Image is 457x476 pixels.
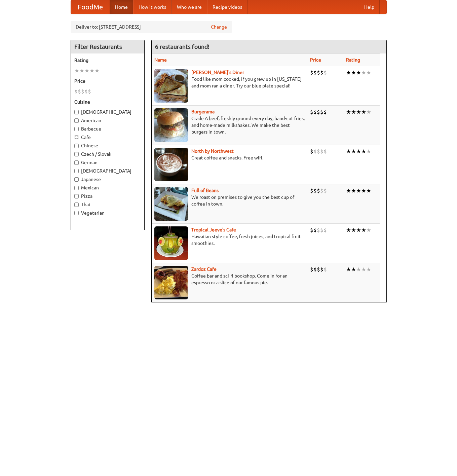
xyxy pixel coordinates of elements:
[74,211,79,215] input: Vegetarian
[346,108,351,116] li: ★
[74,142,141,149] label: Chinese
[74,134,141,141] label: Cafe
[366,148,371,155] li: ★
[320,187,323,194] li: $
[191,109,215,114] a: Burgerama
[361,148,366,155] li: ★
[191,70,244,75] a: [PERSON_NAME]'s Diner
[346,148,351,155] li: ★
[310,69,313,76] li: $
[154,148,188,181] img: north.jpg
[366,266,371,273] li: ★
[351,266,356,273] li: ★
[361,226,366,234] li: ★
[74,201,141,208] label: Thai
[366,187,371,194] li: ★
[317,226,320,234] li: $
[310,148,313,155] li: $
[366,108,371,116] li: ★
[361,187,366,194] li: ★
[133,0,172,14] a: How it works
[346,187,351,194] li: ★
[154,233,305,247] p: Hawaiian style coffee, fresh juices, and tropical fruit smoothies.
[351,69,356,76] li: ★
[84,67,89,74] li: ★
[74,210,141,216] label: Vegetarian
[351,226,356,234] li: ★
[71,40,144,53] h4: Filter Restaurants
[346,266,351,273] li: ★
[154,108,188,142] img: burgerama.jpg
[154,57,167,63] a: Name
[74,88,78,95] li: $
[74,203,79,207] input: Thai
[356,108,361,116] li: ★
[356,69,361,76] li: ★
[313,266,317,273] li: $
[74,193,141,199] label: Pizza
[94,67,100,74] li: ★
[351,108,356,116] li: ★
[313,226,317,234] li: $
[74,184,141,191] label: Mexican
[154,154,305,161] p: Great coffee and snacks. Free wifi.
[89,67,94,74] li: ★
[84,88,88,95] li: $
[346,226,351,234] li: ★
[320,226,323,234] li: $
[310,266,313,273] li: $
[74,110,79,114] input: [DEMOGRAPHIC_DATA]
[74,99,141,105] h5: Cuisine
[71,21,232,33] div: Deliver to: [STREET_ADDRESS]
[74,57,141,64] h5: Rating
[79,67,84,74] li: ★
[74,135,79,140] input: Cafe
[320,148,323,155] li: $
[154,115,305,135] p: Grade A beef, freshly ground every day, hand-cut fries, and home-made milkshakes. We make the bes...
[154,226,188,260] img: jeeves.jpg
[74,194,79,198] input: Pizza
[317,69,320,76] li: $
[320,69,323,76] li: $
[313,187,317,194] li: $
[191,227,236,232] a: Tropical Jeeve's Cafe
[88,88,91,95] li: $
[346,57,360,63] a: Rating
[361,69,366,76] li: ★
[74,168,141,174] label: [DEMOGRAPHIC_DATA]
[191,148,234,154] b: North by Northwest
[154,194,305,207] p: We roast on premises to give you the best cup of coffee in town.
[323,226,327,234] li: $
[323,148,327,155] li: $
[310,57,321,63] a: Price
[323,69,327,76] li: $
[211,24,227,30] a: Change
[74,176,141,183] label: Japanese
[313,69,317,76] li: $
[74,169,79,173] input: [DEMOGRAPHIC_DATA]
[310,187,313,194] li: $
[71,0,110,14] a: FoodMe
[323,266,327,273] li: $
[317,187,320,194] li: $
[313,148,317,155] li: $
[207,0,247,14] a: Recipe videos
[74,67,79,74] li: ★
[320,266,323,273] li: $
[366,69,371,76] li: ★
[74,152,79,156] input: Czech / Slovak
[356,266,361,273] li: ★
[74,109,141,115] label: [DEMOGRAPHIC_DATA]
[81,88,84,95] li: $
[317,148,320,155] li: $
[351,187,356,194] li: ★
[74,186,79,190] input: Mexican
[310,226,313,234] li: $
[356,187,361,194] li: ★
[359,0,380,14] a: Help
[191,188,219,193] a: Full of Beans
[74,144,79,148] input: Chinese
[317,266,320,273] li: $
